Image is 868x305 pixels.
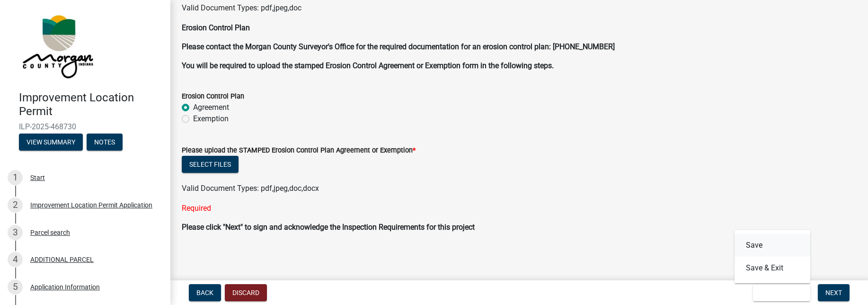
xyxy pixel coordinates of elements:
span: Next [825,289,842,296]
span: Save & Exit [761,289,797,296]
strong: Please click "Next" to sign and acknowledge the Inspection Requirements for this project [182,223,475,232]
label: Exemption [193,113,229,125]
div: 3 [8,225,23,240]
div: Save & Exit [735,230,810,283]
strong: You will be required to upload the stamped Erosion Control Agreement or Exemption form in the fol... [182,61,554,70]
h4: Improvement Location Permit [19,91,163,118]
div: ADDITIONAL PARCEL [30,256,94,263]
button: Back [189,284,221,301]
button: Select files [182,156,239,173]
div: Start [30,174,45,181]
div: 1 [8,170,23,185]
div: 4 [8,252,23,267]
label: Please upload the STAMPED Erosion Control Plan Agreement or Exemption [182,147,416,154]
span: Valid Document Types: pdf,jpeg,doc,docx [182,184,319,193]
label: Agreement [193,102,229,113]
strong: Please contact the Morgan County Surveyor's Office for the required documentation for an erosion ... [182,42,615,51]
button: View Summary [19,134,83,151]
div: 5 [8,279,23,295]
div: Parcel search [30,229,70,236]
div: Improvement Location Permit Application [30,202,152,208]
wm-modal-confirm: Summary [19,139,83,146]
wm-modal-confirm: Notes [87,139,123,146]
strong: Erosion Control Plan [182,23,250,32]
div: Application Information [30,284,100,290]
button: Save & Exit [753,284,810,301]
span: Back [196,289,213,296]
img: Morgan County, Indiana [19,10,95,81]
div: 2 [8,197,23,213]
div: Required [182,203,857,214]
label: Erosion Control Plan [182,93,244,100]
button: Next [818,284,850,301]
button: Save & Exit [735,257,810,279]
span: ILP-2025-468730 [19,122,151,131]
button: Save [735,234,810,257]
span: Valid Document Types: pdf,jpeg,doc [182,3,301,12]
button: Discard [225,284,267,301]
button: Notes [87,134,123,151]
